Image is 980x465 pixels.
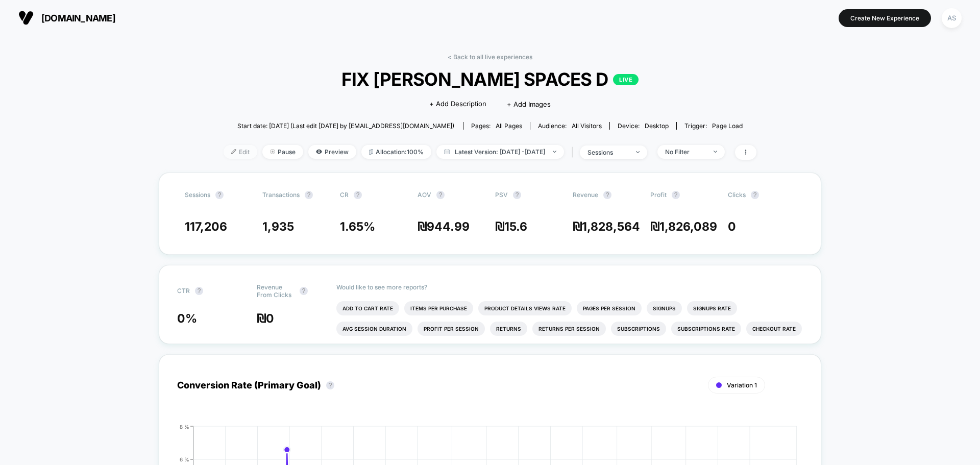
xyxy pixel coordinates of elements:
[418,191,431,199] span: AOV
[647,301,682,315] li: Signups
[687,301,737,315] li: Signups Rate
[180,456,189,462] tspan: 6 %
[478,301,572,315] li: Product Details Views Rate
[684,122,743,130] div: Trigger:
[262,191,300,199] span: Transactions
[18,10,34,26] img: Visually logo
[636,151,640,153] img: end
[714,151,717,153] img: end
[336,301,399,315] li: Add To Cart Rate
[215,191,224,199] button: ?
[490,322,527,336] li: Returns
[308,145,356,159] span: Preview
[572,122,602,130] span: All Visitors
[650,191,667,199] span: Profit
[361,145,431,159] span: Allocation: 100%
[611,322,666,336] li: Subscriptions
[712,122,743,130] span: Page Load
[645,122,669,130] span: desktop
[553,151,556,153] img: end
[429,99,486,109] span: + Add Description
[418,322,485,336] li: Profit Per Session
[573,219,640,234] span: ₪
[507,100,551,108] span: + Add Images
[436,145,564,159] span: Latest Version: [DATE] - [DATE]
[41,13,115,23] span: [DOMAIN_NAME]
[369,149,373,155] img: rebalance
[404,301,473,315] li: Items Per Purchase
[185,219,227,234] span: 117,206
[340,191,349,199] span: CR
[495,191,508,199] span: PSV
[418,219,470,234] span: ₪
[180,423,189,429] tspan: 8 %
[728,191,746,199] span: Clicks
[577,301,642,315] li: Pages Per Session
[728,219,736,234] span: 0
[266,311,274,326] span: 0
[665,148,706,156] div: No Filter
[185,191,210,199] span: Sessions
[427,219,470,234] span: 944.99
[326,381,334,389] button: ?
[270,149,275,154] img: end
[609,122,676,130] span: Device:
[177,287,190,295] span: CTR
[336,322,412,336] li: Avg Session Duration
[671,322,741,336] li: Subscriptions Rate
[587,149,628,156] div: sessions
[354,191,362,199] button: ?
[336,283,803,291] p: Would like to see more reports?
[224,145,257,159] span: Edit
[250,68,730,90] span: FIX [PERSON_NAME] SPACES D
[532,322,606,336] li: Returns Per Session
[448,53,532,61] a: < Back to all live experiences
[939,8,965,29] button: AS
[672,191,680,199] button: ?
[471,122,522,130] div: Pages:
[262,219,294,234] span: 1,935
[496,122,522,130] span: all pages
[727,381,757,389] span: Variation 1
[237,122,454,130] span: Start date: [DATE] (Last edit [DATE] by [EMAIL_ADDRESS][DOMAIN_NAME])
[300,287,308,295] button: ?
[573,191,598,199] span: Revenue
[257,283,295,299] span: Revenue From Clicks
[513,191,521,199] button: ?
[582,219,640,234] span: 1,828,564
[569,145,580,160] span: |
[195,287,203,295] button: ?
[231,149,236,154] img: edit
[613,74,639,85] p: LIVE
[15,10,118,26] button: [DOMAIN_NAME]
[305,191,313,199] button: ?
[177,311,197,326] span: 0 %
[257,311,274,326] span: ₪
[504,219,527,234] span: 15.6
[650,219,717,234] span: ₪
[436,191,445,199] button: ?
[538,122,602,130] div: Audience:
[444,149,450,154] img: calendar
[751,191,759,199] button: ?
[603,191,611,199] button: ?
[495,219,527,234] span: ₪
[839,9,931,27] button: Create New Experience
[746,322,802,336] li: Checkout Rate
[942,8,962,28] div: AS
[340,219,375,234] span: 1.65 %
[262,145,303,159] span: Pause
[659,219,717,234] span: 1,826,089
